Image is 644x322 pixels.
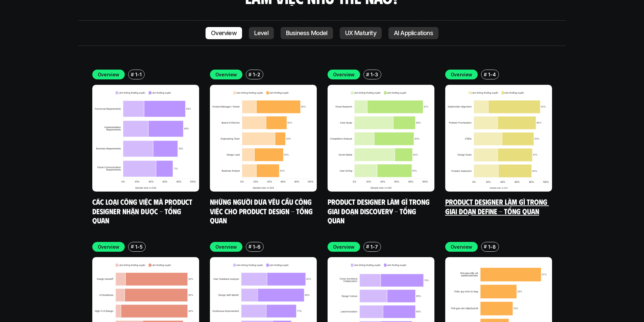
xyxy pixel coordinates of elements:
[484,244,487,249] h6: #
[98,243,120,250] p: Overview
[131,72,134,77] h6: #
[135,71,141,78] p: 1-1
[253,71,260,78] p: 1-2
[488,71,496,78] p: 1-4
[131,244,134,249] h6: #
[206,27,242,39] a: Overview
[210,197,314,225] a: Những người đưa yêu cầu công việc cho Product Design - Tổng quan
[451,243,473,250] p: Overview
[135,243,142,250] p: 1-5
[371,243,378,250] p: 1-7
[345,30,376,36] p: UX Maturity
[98,71,120,78] p: Overview
[211,30,237,36] p: Overview
[215,71,237,78] p: Overview
[484,72,487,77] h6: #
[286,30,328,36] p: Business Model
[249,27,274,39] a: Level
[248,72,252,77] h6: #
[371,71,378,78] p: 1-3
[366,244,369,249] h6: #
[333,243,355,250] p: Overview
[281,27,333,39] a: Business Model
[215,243,237,250] p: Overview
[340,27,382,39] a: UX Maturity
[451,71,473,78] p: Overview
[248,244,252,249] h6: #
[92,197,194,225] a: Các loại công việc mà Product Designer nhận được - Tổng quan
[394,30,433,36] p: AI Applications
[253,243,260,250] p: 1-6
[254,30,268,36] p: Level
[328,197,431,225] a: Product Designer làm gì trong giai đoạn Discovery - Tổng quan
[333,71,355,78] p: Overview
[445,197,549,216] a: Product Designer làm gì trong giai đoạn Define - Tổng quan
[488,243,496,250] p: 1-8
[388,27,438,39] a: AI Applications
[366,72,369,77] h6: #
